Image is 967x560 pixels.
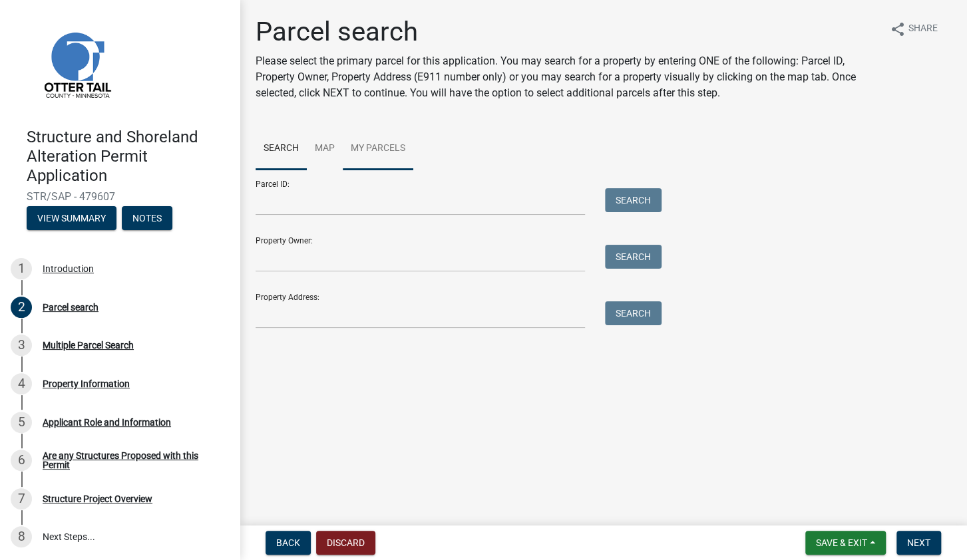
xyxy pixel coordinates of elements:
[11,526,32,547] div: 8
[879,16,948,42] button: shareShare
[256,128,307,170] a: Search
[27,128,229,185] h4: Structure and Shoreland Alteration Permit Application
[11,373,32,394] div: 4
[43,264,94,273] div: Introduction
[256,53,879,101] p: Please select the primary parcel for this application. You may search for a property by entering ...
[11,258,32,279] div: 1
[11,450,32,471] div: 6
[907,537,930,548] span: Next
[307,128,343,170] a: Map
[27,190,213,203] span: STR/SAP - 479607
[27,206,116,230] button: View Summary
[43,494,152,503] div: Structure Project Overview
[256,16,879,48] h1: Parcel search
[896,531,941,555] button: Next
[27,214,116,225] wm-modal-confirm: Summary
[43,418,171,427] div: Applicant Role and Information
[805,531,886,555] button: Save & Exit
[43,379,130,388] div: Property Information
[122,214,172,225] wm-modal-confirm: Notes
[43,451,218,470] div: Are any Structures Proposed with this Permit
[11,297,32,318] div: 2
[43,341,134,350] div: Multiple Parcel Search
[316,531,375,555] button: Discard
[11,335,32,356] div: 3
[43,303,98,312] div: Parcel search
[27,14,126,114] img: Otter Tail County, Minnesota
[276,537,300,548] span: Back
[11,488,32,509] div: 7
[605,188,662,212] button: Search
[343,128,413,170] a: My Parcels
[11,412,32,433] div: 5
[890,21,906,37] i: share
[605,301,662,325] button: Search
[266,531,311,555] button: Back
[908,21,938,37] span: Share
[605,245,662,269] button: Search
[122,206,172,230] button: Notes
[816,537,867,548] span: Save & Exit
